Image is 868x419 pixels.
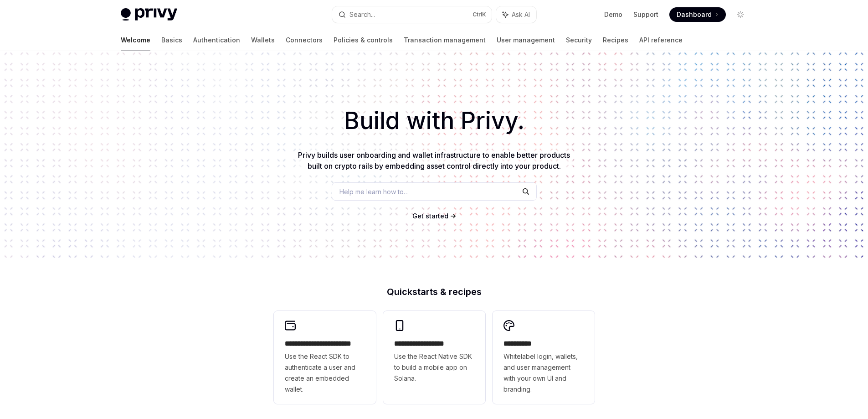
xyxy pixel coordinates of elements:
h1: Build with Privy. [15,103,853,139]
a: Connectors [286,29,323,51]
a: **** **** **** ***Use the React Native SDK to build a mobile app on Solana. [383,311,485,404]
span: Privy builds user onboarding and wallet infrastructure to enable better products built on crypto ... [298,150,570,171]
a: Policies & controls [334,29,393,51]
a: API reference [639,29,683,51]
button: Search...CtrlK [332,6,492,23]
span: Use the React SDK to authenticate a user and create an embedded wallet. [285,351,365,395]
a: Welcome [121,29,150,51]
a: User management [497,29,555,51]
span: Help me learn how to… [339,187,409,197]
span: Whitelabel login, wallets, and user management with your own UI and branding. [503,351,584,395]
a: Get started [412,212,448,221]
a: Authentication [193,29,240,51]
button: Toggle dark mode [733,7,748,22]
a: Support [633,10,658,19]
a: Recipes [603,29,628,51]
h2: Quickstarts & recipes [274,287,595,296]
a: Wallets [251,29,275,51]
a: **** *****Whitelabel login, wallets, and user management with your own UI and branding. [493,311,595,404]
a: Basics [161,29,182,51]
a: Security [566,29,592,51]
span: Ask AI [512,10,530,19]
a: Transaction management [404,29,486,51]
span: Ctrl K [473,11,486,18]
span: Use the React Native SDK to build a mobile app on Solana. [394,351,474,384]
a: Dashboard [669,7,726,22]
a: Demo [604,10,622,19]
img: light logo [121,8,177,21]
button: Ask AI [496,6,536,23]
span: Dashboard [677,10,712,19]
span: Get started [412,212,448,220]
div: Search... [349,9,375,20]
